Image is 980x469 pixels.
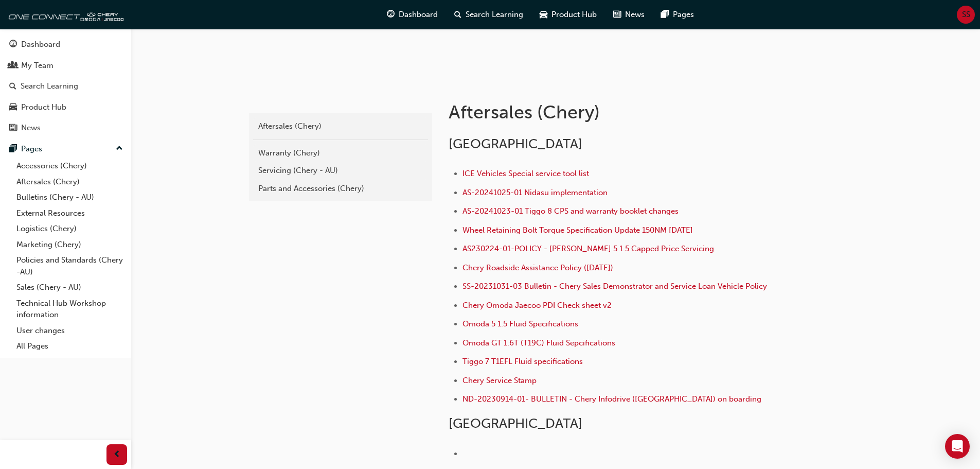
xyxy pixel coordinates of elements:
a: My Team [4,56,127,75]
a: All Pages [12,338,127,354]
a: AS-20241023-01 Tiggo 8 CPS and warranty booklet changes [462,206,679,216]
span: [GEOGRAPHIC_DATA] [449,415,582,431]
a: External Resources [12,205,127,221]
span: search-icon [454,8,461,21]
span: SS [962,9,970,21]
img: oneconnect [5,4,123,25]
a: Sales (Chery - AU) [12,280,127,296]
span: people-icon [9,61,17,71]
a: Bulletins (Chery - AU) [12,189,127,205]
span: search-icon [9,82,16,91]
div: Open Intercom Messenger [945,434,970,459]
a: AS-20241025-01 Nidasu implementation [462,188,608,197]
a: Omoda 5 1.5 Fluid Specifications [462,319,578,328]
a: pages-iconPages [653,4,702,25]
a: SS-20231031-03 Bulletin - Chery Sales Demonstrator and Service Loan Vehicle Policy [462,282,767,291]
a: User changes [12,323,127,339]
a: news-iconNews [605,4,653,25]
span: Search Learning [466,9,523,21]
span: news-icon [9,124,17,133]
a: Marketing (Chery) [12,237,127,253]
a: ND-20230914-01- BULLETIN - Chery Infodrive ([GEOGRAPHIC_DATA]) on boarding [462,394,761,404]
a: Omoda GT 1.6T (T19C) Fluid Sepcifications [462,338,615,348]
a: Parts and Accessories (Chery) [253,180,428,198]
a: Warranty (Chery) [253,144,428,162]
button: Pages [4,140,127,159]
a: Policies and Standards (Chery -AU) [12,252,127,280]
span: news-icon [613,8,621,21]
span: car-icon [540,8,547,21]
a: Servicing (Chery - AU) [253,162,428,180]
span: prev-icon [113,448,121,461]
div: Warranty (Chery) [258,147,423,159]
button: DashboardMy TeamSearch LearningProduct HubNews [4,33,127,140]
div: Pages [21,143,42,155]
div: Parts and Accessories (Chery) [258,183,423,195]
span: News [625,9,645,21]
a: AS230224-01-POLICY - [PERSON_NAME] 5 1.5 Capped Price Servicing [462,244,714,253]
div: My Team [21,60,54,72]
h1: Aftersales (Chery) [449,101,786,124]
a: Search Learning [4,77,127,96]
span: car-icon [9,103,17,112]
a: Logistics (Chery) [12,221,127,237]
div: News [21,122,41,134]
span: Product Hub [551,9,597,21]
a: Wheel Retaining Bolt Torque Specification Update 150NM [DATE] [462,225,693,235]
div: Search Learning [21,80,78,92]
span: pages-icon [9,145,17,154]
a: Aftersales (Chery) [12,174,127,190]
span: guage-icon [9,40,17,49]
a: ICE Vehicles Special service tool list [462,169,589,178]
span: guage-icon [387,8,395,21]
a: Tiggo 7 T1EFL Fluid specifications [462,357,583,366]
span: Dashboard [399,9,438,21]
a: Dashboard [4,35,127,54]
a: search-iconSearch Learning [446,4,531,25]
a: Technical Hub Workshop information [12,296,127,323]
span: Pages [673,9,694,21]
div: Servicing (Chery - AU) [258,165,423,177]
span: up-icon [116,142,123,155]
div: Product Hub [21,101,66,113]
div: Aftersales (Chery) [258,120,423,132]
a: guage-iconDashboard [379,4,446,25]
a: car-iconProduct Hub [531,4,605,25]
button: SS [957,6,975,24]
span: [GEOGRAPHIC_DATA] [449,136,582,152]
a: News [4,118,127,137]
span: pages-icon [661,8,669,21]
a: Aftersales (Chery) [253,117,428,135]
a: Chery Service Stamp [462,376,537,385]
a: Accessories (Chery) [12,158,127,174]
a: Chery Omoda Jaecoo PDI Check sheet v2 [462,301,612,310]
div: Dashboard [21,39,60,50]
a: Product Hub [4,98,127,117]
a: Chery Roadside Assistance Policy ([DATE]) [462,263,613,272]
